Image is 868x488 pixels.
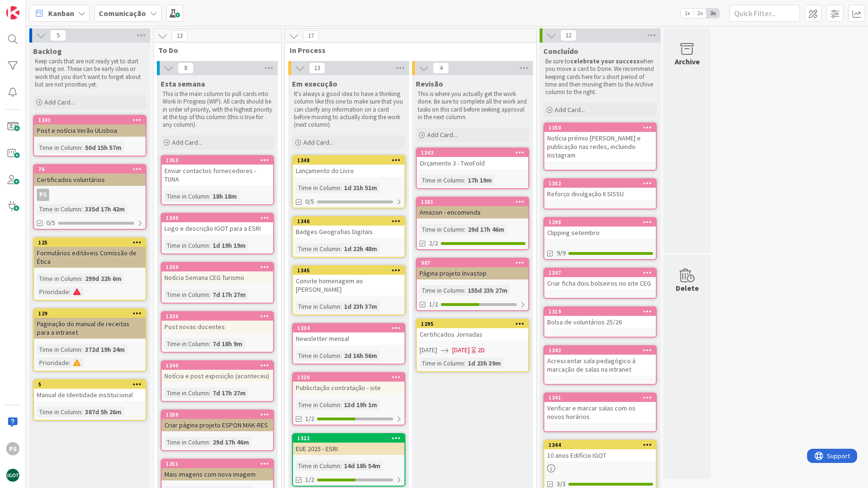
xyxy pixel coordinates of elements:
div: 1298 [544,218,656,227]
span: 13 [309,62,325,74]
span: In Process [290,45,524,55]
div: 1343Orçamento 3 - TwoFold [417,148,528,169]
span: : [81,407,83,417]
div: 1336Post novas docentes [162,312,273,333]
div: 1320 [293,373,404,382]
span: 9/9 [557,248,566,258]
div: 1251 [166,461,273,467]
div: 1241 [38,117,146,123]
div: 155d 23h 27m [465,285,510,296]
div: 18h 18m [210,191,239,201]
div: 1347 [549,270,656,276]
div: PS [34,189,146,201]
div: 10 anos Edifício IGOT [544,449,656,462]
div: Time in Column [37,142,81,153]
div: Verificar e marcar salas com os novos horários [544,402,656,423]
span: 1/2 [429,299,438,309]
span: Add Card... [303,138,334,147]
span: : [81,204,83,214]
div: Time in Column [420,358,464,368]
b: Comunicação [99,9,146,18]
div: 5 [38,381,146,388]
span: 5 [50,30,66,41]
div: 1295Certificados Jornadas [417,320,528,340]
span: : [340,183,342,193]
div: 129 [34,309,146,318]
div: Time in Column [296,244,340,254]
strong: celebrate your success [570,57,640,65]
div: 1347Criar ficha dois bolseiros no site CEG [544,269,656,289]
span: Backlog [33,46,62,56]
div: 1353 [166,157,273,164]
span: : [209,437,210,447]
div: Time in Column [164,339,209,349]
span: : [69,357,70,368]
div: 1d 23h 37m [342,301,379,312]
div: 1349 [162,214,273,222]
div: Time in Column [164,191,209,201]
div: 1341 [544,393,656,402]
div: 1d 22h 48m [342,244,379,254]
div: Delete [676,282,699,294]
div: 1352 [549,180,656,187]
div: 987Página projeto Invastop [417,259,528,279]
div: 1349 [166,215,273,221]
div: 1350 [549,124,656,131]
div: 1d 19h 19m [210,240,248,251]
div: Logo e descrição IGOT para a ESRI [162,222,273,235]
span: Revisão [416,79,443,88]
div: 1298 [549,219,656,226]
span: 1x [681,9,694,18]
div: 50d 15h 57m [83,142,124,153]
div: 1345 [297,267,404,274]
span: 4 [433,62,449,74]
div: Time in Column [37,407,81,417]
div: Prioridade [37,357,69,368]
div: Bolsa de voluntários 25/26 [544,316,656,328]
div: 76Certificados voluntários [34,165,146,186]
div: 1348 [293,156,404,165]
span: 0/5 [46,218,55,228]
span: Em execução [292,79,337,88]
span: 1/2 [305,414,314,424]
img: Visit kanbanzone.com [6,6,19,19]
span: 0/5 [305,197,314,207]
div: 7d 17h 27m [210,289,248,300]
p: Keep cards that are not ready yet to start working on. These can be early ideas or work that you ... [35,58,145,88]
div: 1344 [544,441,656,449]
span: : [340,400,342,410]
div: Certificados Jornadas [417,328,528,340]
span: 13 [172,30,188,42]
span: : [69,287,70,297]
div: Criar ficha dois bolseiros no site CEG [544,277,656,289]
span: : [81,273,83,284]
div: 1339 [166,264,273,270]
div: Formulários editáveis Comissão de Ética [34,247,146,268]
div: Reforço divulgação II SISSU [544,188,656,200]
span: : [340,244,342,254]
span: : [464,175,465,185]
div: 299d 22h 6m [83,273,124,284]
div: Time in Column [296,301,340,312]
div: 1320 [297,374,404,381]
div: 1346 [293,217,404,226]
div: 13d 19h 1m [342,400,379,410]
div: Manual de Identidade institucional [34,389,146,401]
div: Time in Column [164,240,209,251]
span: : [209,388,210,398]
div: 1298Clipping setembro [544,218,656,239]
div: 1322EUE 2025 - ESRI [293,434,404,455]
span: To Do [158,45,269,55]
div: Post e notícia Verão ULisboa [34,124,146,137]
span: : [340,461,342,471]
div: Time in Column [164,437,209,447]
div: Criar página projeto ESPON MAK-RES [162,419,273,431]
div: 387d 5h 26m [83,407,124,417]
div: 1352 [544,179,656,188]
div: Notícia Semana CEG Turismo [162,271,273,284]
div: Orçamento 3 - TwoFold [417,157,528,169]
div: 987 [417,259,528,267]
div: 1353Enviar contactos fornecedores - TUNA [162,156,273,185]
div: 125 [38,239,146,246]
span: 8 [178,62,194,74]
